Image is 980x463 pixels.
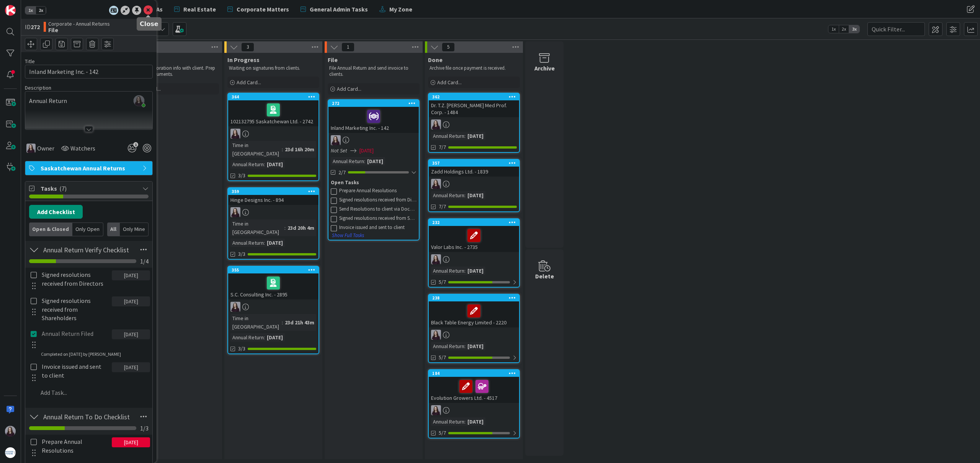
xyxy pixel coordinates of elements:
[429,254,519,264] div: BC
[535,272,554,281] div: Delete
[112,329,150,339] div: [DATE]
[429,219,519,226] div: 232
[359,147,374,155] span: [DATE]
[42,296,109,322] p: Signed resolutions received from Shareholders
[112,270,150,280] div: [DATE]
[428,56,443,64] span: Done
[828,25,839,33] span: 1x
[465,132,485,140] div: [DATE]
[332,101,419,106] div: 272
[431,417,464,426] div: Annual Return
[364,157,365,165] span: :
[228,129,318,139] div: BC
[37,144,54,153] span: Owner
[230,314,282,331] div: Time in [GEOGRAPHIC_DATA]
[429,219,519,252] div: 232Valor Labs Inc. - 2735
[328,100,419,133] div: 272Inland Marketing Inc. - 142
[332,231,364,240] button: Show Full Tasks
[429,370,519,377] div: 184
[41,410,133,424] input: Add Checklist...
[227,266,319,354] a: 355S.C. Consulting Inc. - 2895BCTime in [GEOGRAPHIC_DATA]:23d 21h 43mAnnual Return:[DATE]3/3
[42,437,109,455] p: Prepare Annual Resolutions
[432,160,519,166] div: 357
[339,215,416,221] div: Signed resolutions received from Shareholders
[265,333,285,342] div: [DATE]
[286,224,316,232] div: 23d 20h 4m
[107,223,120,236] div: All
[867,22,925,36] input: Quick Filter...
[465,342,485,350] div: [DATE]
[129,65,217,78] p: Confirm corporation info with client. Prep and send documents.
[41,243,133,257] input: Add Checklist...
[42,362,109,380] p: Invoice issued and sent to client
[339,197,416,203] div: Signed resolutions received from Directors
[228,267,318,299] div: 355S.C. Consulting Inc. - 2895
[29,205,83,219] button: Add Checklist
[429,370,519,403] div: 184Evolution Growers Ltd. - 4517
[230,207,240,217] img: BC
[134,95,144,106] img: lfEjnJtUo52czcLCb8j1tFRaeMsBiTAE.jpg
[432,220,519,225] div: 232
[465,191,485,200] div: [DATE]
[431,132,464,140] div: Annual Return
[464,191,465,200] span: :
[430,65,518,71] p: Archive file once payment is received.
[48,21,110,27] span: Corporate - Annual Returns
[170,2,220,16] a: Real Estate
[431,179,441,189] img: BC
[296,2,372,16] a: General Admin Tasks
[133,142,138,147] span: 1
[112,437,150,447] div: [DATE]
[48,27,110,33] b: File
[228,93,318,100] div: 364
[375,2,417,16] a: My Zone
[849,25,859,33] span: 3x
[228,273,318,299] div: S.C. Consulting Inc. - 2895
[59,185,67,192] span: ( 7 )
[140,424,149,433] span: 1 / 3
[465,267,485,275] div: [DATE]
[227,56,260,64] span: In Progress
[429,294,519,301] div: 238
[341,43,354,52] span: 1
[431,267,464,275] div: Annual Return
[230,302,240,312] img: BC
[228,267,318,273] div: 355
[339,206,416,212] div: Send Resolutions to client via DocuSign
[237,5,289,14] span: Corporate Matters
[223,2,294,16] a: Corporate Matters
[282,318,283,327] span: :
[431,254,441,264] img: BC
[25,65,153,79] input: type card name here...
[431,191,464,200] div: Annual Return
[464,132,465,140] span: :
[328,100,419,107] div: 272
[41,164,139,173] span: Saskatchewan Annual Returns
[431,119,441,129] img: BC
[429,330,519,340] div: BC
[439,143,446,151] span: 7/7
[72,223,103,236] div: Only Open
[429,119,519,129] div: BC
[237,79,261,86] span: Add Card...
[328,56,338,64] span: File
[42,270,109,288] p: Signed resolutions received from Directors
[339,224,416,231] div: Invoice issued and sent to client
[5,5,16,16] img: Visit kanbanzone.com
[70,144,95,153] span: Watchers
[464,342,465,350] span: :
[432,295,519,301] div: 238
[230,219,284,236] div: Time in [GEOGRAPHIC_DATA]
[264,239,265,247] span: :
[439,203,446,211] span: 7/7
[227,93,319,181] a: 364102132795 Saskatchewan Ltd. - 2742BCTime in [GEOGRAPHIC_DATA]:23d 16h 20mAnnual Return:[DATE]3/3
[227,187,319,260] a: 359Hinge Designs Inc. - 894BCTime in [GEOGRAPHIC_DATA]:23d 20h 4mAnnual Return:[DATE]3/3
[429,100,519,117] div: Dr. T.Z. [PERSON_NAME] Med Prof. Corp. - 1484
[230,141,282,158] div: Time in [GEOGRAPHIC_DATA]
[428,93,520,153] a: 362Dr. T.Z. [PERSON_NAME] Med Prof. Corp. - 1484BCAnnual Return:[DATE]7/7
[328,99,420,240] a: 272Inland Marketing Inc. - 142BCNot Set[DATE]Annual Return:[DATE]2/7Open TasksPrepare Annual Reso...
[464,267,465,275] span: :
[442,43,455,52] span: 5
[431,330,441,340] img: BC
[25,58,35,65] label: Title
